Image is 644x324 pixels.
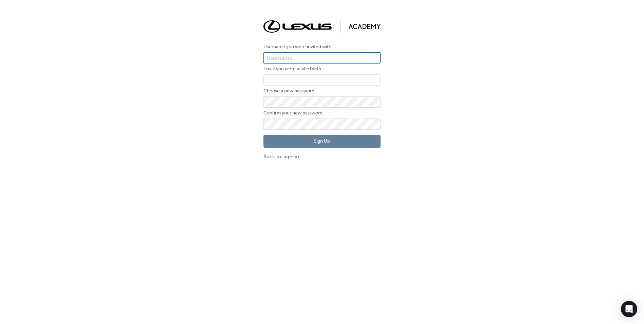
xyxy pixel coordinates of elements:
label: Email you were invited with [263,65,381,73]
img: Trak [263,20,381,33]
input: Username [263,52,381,64]
label: Username you were invited with [263,43,381,51]
label: Choose a new password [263,87,381,95]
button: Sign Up [263,135,381,148]
a: Back to sign-in [263,153,381,161]
div: Open Intercom Messenger [621,301,637,317]
label: Confirm your new password [263,109,381,117]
